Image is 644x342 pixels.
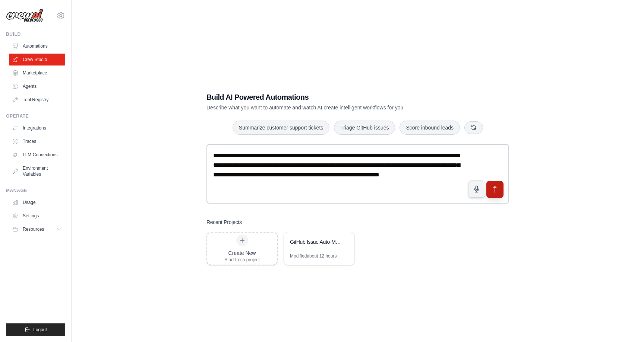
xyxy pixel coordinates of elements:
button: Click to speak your automation idea [468,180,485,198]
button: Logout [6,323,65,336]
button: Get new suggestions [464,121,483,134]
button: Triage GitHub issues [334,121,395,135]
a: Environment Variables [9,162,65,180]
iframe: Chat Widget [607,306,644,342]
p: Describe what you want to automate and watch AI create intelligent workflows for you [206,104,457,111]
a: Marketplace [9,67,65,79]
a: Integrations [9,122,65,134]
h3: Recent Projects [206,218,242,226]
a: Crew Studio [9,54,65,65]
div: Build [6,31,65,37]
div: Modified about 12 hours [290,253,337,259]
button: Summarize customer support tickets [233,121,329,135]
a: Usage [9,196,65,208]
a: Automations [9,40,65,52]
a: Settings [9,210,65,222]
a: Tool Registry [9,94,65,106]
a: LLM Connections [9,149,65,161]
div: GitHub Issue Auto-Manager [290,238,341,246]
a: Traces [9,135,65,147]
div: Manage [6,188,65,194]
div: Start fresh project [224,257,260,263]
span: Logout [33,327,47,333]
img: Logo [6,9,43,23]
button: Resources [9,223,65,235]
div: Create New [224,249,260,257]
a: Agents [9,80,65,92]
button: Score inbound leads [400,121,460,135]
span: Resources [23,226,44,232]
h1: Build AI Powered Automations [206,92,457,102]
div: Operate [6,113,65,119]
